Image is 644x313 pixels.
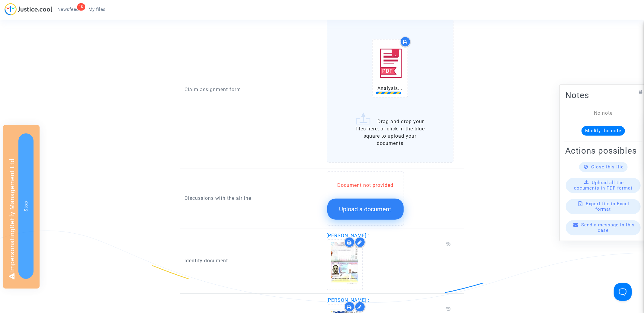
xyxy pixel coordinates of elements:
[375,42,405,85] img: iconfinder_pdf.svg
[574,180,633,191] span: Upload all the documents in PDF format
[614,283,632,301] iframe: Help Scout Beacon - Open
[23,201,29,211] span: Stop
[565,90,641,101] h2: Notes
[327,297,370,303] span: [PERSON_NAME] :
[591,164,624,170] span: Close this file
[327,182,404,189] div: Document not provided
[3,125,40,289] div: Impersonating
[582,126,625,136] button: Modify the note
[574,110,632,117] div: No note
[88,7,106,12] span: My files
[18,133,34,279] button: Stop
[581,222,635,233] span: Send a message in this case
[184,194,318,202] p: Discussions with the airline
[377,85,402,91] span: Analysis...
[53,5,84,14] a: 1KNewsfeed
[565,145,641,156] h2: Actions possibles
[327,233,370,238] span: [PERSON_NAME] :
[184,257,318,264] p: Identity document
[327,199,404,220] button: Upload a document
[5,3,53,15] img: jc-logo.svg
[84,5,111,14] a: My files
[184,86,318,93] p: Claim assignment form
[57,7,79,12] span: Newsfeed
[339,206,392,213] span: Upload a document
[77,3,85,11] div: 1K
[586,201,630,212] span: Export file in Excel format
